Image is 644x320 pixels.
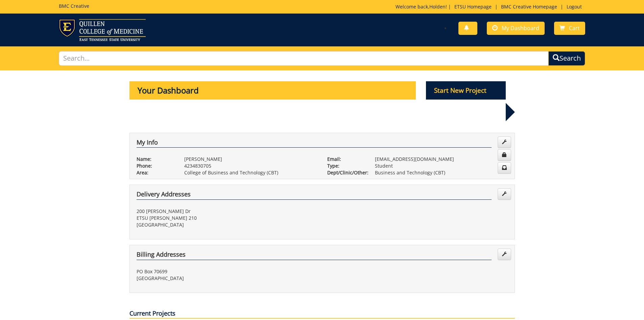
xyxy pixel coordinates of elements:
a: Holden [429,3,446,10]
span: My Dashboard [502,24,539,32]
p: Dept/Clinic/Other: [327,169,365,176]
p: College of Business and Technology (CBT) [184,169,317,176]
p: Business and Technology (CBT) [375,169,508,176]
h5: BMC Creative [59,3,89,8]
p: Current Projects [129,309,515,319]
button: Search [548,51,585,66]
input: Search... [59,51,549,66]
h4: Delivery Addresses [137,191,492,200]
a: Change Password [498,149,511,161]
span: Cart [569,24,580,32]
a: Cart [554,22,585,35]
p: Email: [327,156,365,163]
p: Phone: [137,163,174,169]
p: ETSU [PERSON_NAME] 210 [137,215,317,221]
p: [EMAIL_ADDRESS][DOMAIN_NAME] [375,156,508,163]
p: Start New Project [426,81,506,100]
h4: Billing Addresses [137,251,492,260]
h4: My Info [137,139,492,148]
p: PO Box 70699 [137,268,317,275]
a: Edit Addresses [498,188,511,200]
a: Edit Addresses [498,249,511,260]
p: [GEOGRAPHIC_DATA] [137,275,317,282]
p: 200 [PERSON_NAME] Dr [137,208,317,215]
p: [PERSON_NAME] [184,156,317,163]
p: Student [375,163,508,169]
a: Start New Project [426,88,506,94]
p: [GEOGRAPHIC_DATA] [137,221,317,228]
p: Welcome back, ! | | | [396,3,585,10]
a: BMC Creative Homepage [498,3,560,10]
p: Area: [137,169,174,176]
a: ETSU Homepage [451,3,495,10]
p: Type: [327,163,365,169]
a: Logout [563,3,585,10]
a: Change Communication Preferences [498,162,511,174]
a: My Dashboard [487,22,545,35]
a: Edit Info [498,136,511,148]
p: 4234830705 [184,163,317,169]
p: Your Dashboard [129,81,416,100]
p: Name: [137,156,174,163]
img: ETSU logo [59,19,146,41]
